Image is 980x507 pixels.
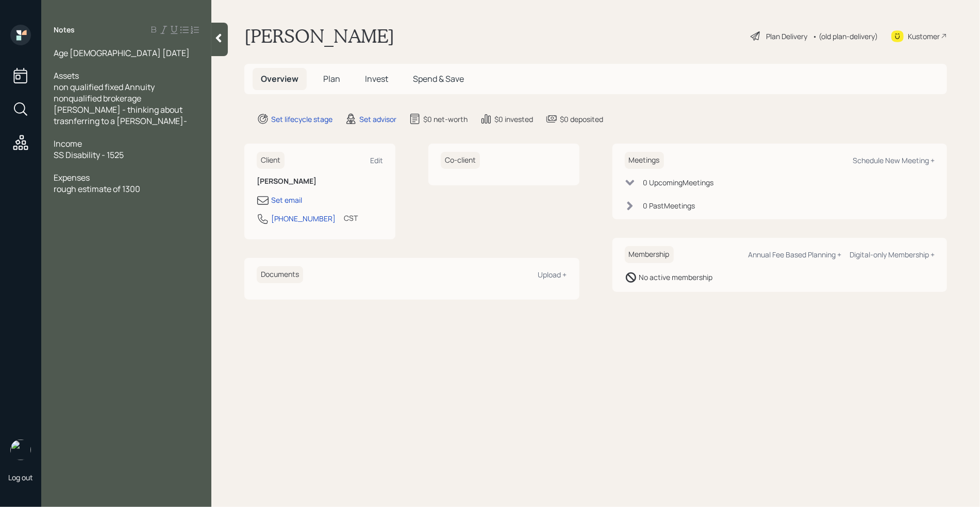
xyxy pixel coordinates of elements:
div: CST [344,213,358,223]
span: Income [54,138,82,149]
span: Overview [261,73,298,84]
div: Kustomer [908,31,940,42]
div: Log out [8,473,33,482]
div: Edit [370,155,383,165]
div: Set email [271,195,302,205]
span: Assets [54,70,79,81]
h6: Membership [625,246,674,263]
div: Schedule New Meeting + [853,155,935,165]
div: [PHONE_NUMBER] [271,213,336,224]
span: Plan [323,73,340,84]
span: Expenses [54,172,90,183]
h6: Documents [257,266,303,283]
span: Age [DEMOGRAPHIC_DATA] [DATE] [54,47,190,59]
span: [PERSON_NAME] - thinking about trasnferring to a [PERSON_NAME]- [54,104,187,127]
span: Invest [365,73,388,84]
h6: [PERSON_NAME] [257,177,383,186]
div: $0 net-worth [423,114,468,125]
img: retirable_logo.png [10,440,31,460]
div: Set lifecycle stage [271,114,333,125]
div: • (old plan-delivery) [812,31,878,42]
div: Digital-only Membership + [850,250,935,259]
span: non qualified fixed Annuity [54,81,155,93]
div: Set advisor [359,114,396,125]
h6: Meetings [625,152,664,169]
h6: Co-client [441,152,480,169]
span: SS Disability - 1525 [54,149,124,161]
h1: [PERSON_NAME] [244,25,394,47]
span: Spend & Save [413,73,464,84]
div: $0 invested [494,114,533,125]
span: nonqualified brokerage [54,93,141,104]
label: Notes [54,25,75,35]
div: Plan Delivery [766,31,807,42]
div: $0 deposited [560,114,603,125]
div: Annual Fee Based Planning + [748,250,841,259]
h6: Client [257,152,285,169]
div: Upload + [538,270,567,279]
span: rough estimate of 1300 [54,183,140,195]
div: 0 Past Meeting s [643,200,695,211]
div: 0 Upcoming Meeting s [643,177,714,188]
div: No active membership [639,272,713,283]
